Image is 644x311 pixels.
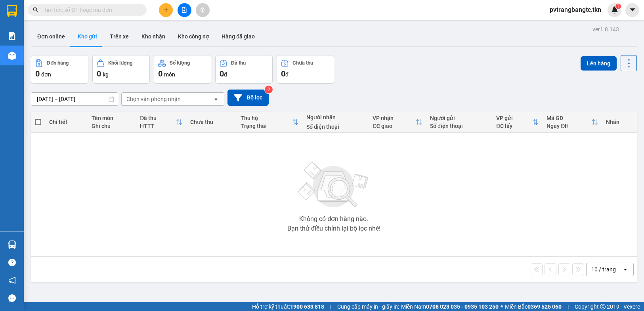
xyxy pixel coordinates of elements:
img: warehouse-icon [8,240,16,249]
div: Người nhận [306,114,365,120]
button: Kho gửi [71,27,103,46]
div: ver 1.8.143 [592,25,619,34]
span: pvtrangbangtc.tkn [543,5,608,15]
button: Bộ lọc [227,90,269,106]
input: Select a date range. [31,93,118,105]
button: Số lượng0món [154,55,211,84]
sup: 2 [265,86,273,93]
img: logo-vxr [7,5,17,17]
button: Đã thu0đ [215,55,273,84]
span: 0 [35,69,40,78]
img: warehouse-icon [8,52,16,60]
span: đ [285,71,289,78]
sup: 1 [615,4,621,9]
span: caret-down [629,6,636,13]
button: caret-down [625,3,639,17]
span: copyright [600,304,606,309]
div: Đã thu [140,115,176,121]
span: 0 [158,69,162,78]
th: Toggle SortBy [492,112,543,133]
div: Nhãn [606,119,633,125]
div: Chưa thu [190,119,233,125]
div: Đơn hàng [47,60,69,66]
div: ĐC giao [373,123,416,129]
button: Hàng đã giao [215,27,261,46]
button: plus [159,3,173,17]
span: Hỗ trợ kỹ thuật: [252,302,324,311]
div: Bạn thử điều chỉnh lại bộ lọc nhé! [287,225,380,232]
button: Khối lượng0kg [92,55,150,84]
div: Số lượng [170,60,190,66]
div: Ghi chú [92,123,132,129]
span: | [330,302,331,311]
span: món [164,71,175,78]
button: Đơn online [31,27,71,46]
span: ⚪️ [501,305,503,308]
span: message [8,294,16,302]
div: 10 / trang [591,265,616,273]
div: Trạng thái [241,123,292,129]
span: search [33,7,38,13]
div: Đã thu [231,60,246,66]
div: Thu hộ [241,115,292,121]
div: VP nhận [373,115,416,121]
div: Ngày ĐH [547,123,592,129]
button: file-add [178,3,191,17]
button: Trên xe [103,27,135,46]
span: plus [163,7,169,13]
button: Lên hàng [581,56,617,71]
div: Chưa thu [292,60,313,66]
div: HTTT [140,123,176,129]
span: kg [103,71,109,78]
img: icon-new-feature [611,6,618,13]
span: question-circle [8,259,16,266]
button: Kho công nợ [172,27,215,46]
span: 0 [281,69,285,78]
svg: open [622,266,629,273]
span: aim [200,7,205,13]
span: 0 [97,69,101,78]
button: Kho nhận [135,27,172,46]
span: file-add [182,7,187,13]
strong: 0708 023 035 - 0935 103 250 [426,303,499,310]
strong: 1900 633 818 [290,303,324,310]
span: đ [224,71,227,78]
span: | [568,302,569,311]
div: ĐC lấy [496,123,532,129]
div: Mã GD [547,115,592,121]
div: Khối lượng [108,60,132,66]
input: Tìm tên, số ĐT hoặc mã đơn [44,6,137,14]
span: notification [8,277,16,284]
th: Toggle SortBy [543,112,602,133]
span: 1 [617,4,619,9]
th: Toggle SortBy [237,112,302,133]
img: svg+xml;base64,PHN2ZyBjbGFzcz0ibGlzdC1wbHVnX19zdmciIHhtbG5zPSJodHRwOi8vd3d3LnczLm9yZy8yMDAwL3N2Zy... [294,157,373,213]
svg: open [213,96,219,102]
div: Số điện thoại [430,123,488,129]
span: Miền Nam [401,302,499,311]
th: Toggle SortBy [136,112,186,133]
span: đơn [41,71,51,78]
th: Toggle SortBy [369,112,426,133]
div: Chi tiết [49,119,84,125]
div: Không có đơn hàng nào. [299,216,368,222]
span: 0 [220,69,224,78]
img: solution-icon [8,32,16,40]
div: Tên món [92,115,132,121]
button: Chưa thu0đ [277,55,334,84]
button: Đơn hàng0đơn [31,55,88,84]
button: aim [196,3,210,17]
div: Người gửi [430,115,488,121]
div: VP gửi [496,115,532,121]
span: Cung cấp máy in - giấy in: [337,302,399,311]
strong: 0369 525 060 [527,303,562,310]
span: Miền Bắc [505,302,562,311]
div: Số điện thoại [306,124,365,130]
div: Chọn văn phòng nhận [126,95,181,103]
